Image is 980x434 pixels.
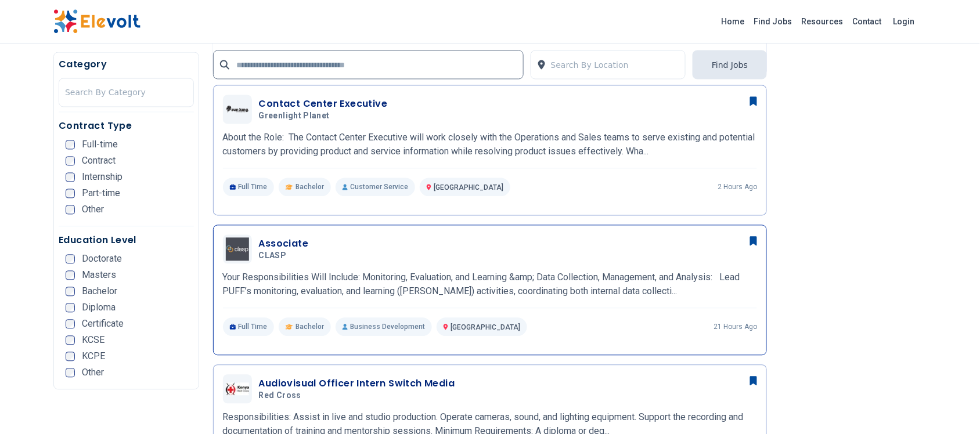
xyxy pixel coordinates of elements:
[66,287,75,296] input: Bachelor
[797,12,848,31] a: Resources
[82,255,122,264] span: Doctorate
[259,391,301,402] span: Red cross
[848,12,887,31] a: Contact
[66,336,75,345] input: KCSE
[82,189,120,198] span: Part-time
[82,303,116,313] span: Diploma
[82,205,104,215] span: Other
[82,287,117,296] span: Bachelor
[82,368,104,378] span: Other
[434,184,503,192] span: [GEOGRAPHIC_DATA]
[781,52,927,400] iframe: Advertisement
[223,95,758,197] a: Greenlight PlanetContact Center ExecutiveGreenlight PlanetAbout the Role: The Contact Center Exec...
[66,271,75,280] input: Masters
[714,323,757,332] p: 21 hours ago
[226,238,249,261] img: CLASP
[66,320,75,329] input: Certificate
[82,271,116,280] span: Masters
[336,178,415,197] p: Customer Service
[59,120,194,133] h5: Contract Type
[259,237,309,251] h3: Associate
[451,324,520,332] span: [GEOGRAPHIC_DATA]
[259,251,287,262] span: CLASP
[223,271,758,299] p: Your Responsibilities Will Include: Monitoring, Evaluation, and Learning &amp; Data Collection, M...
[82,157,116,166] span: Contract
[53,9,140,34] img: Elevolt
[66,303,75,313] input: Diploma
[693,50,767,79] button: Find Jobs
[223,178,275,197] p: Full Time
[336,318,432,337] p: Business Development
[259,111,330,122] span: Greenlight Planet
[66,173,75,182] input: Internship
[59,57,194,71] h5: Category
[82,352,105,361] span: KCPE
[82,336,105,345] span: KCSE
[259,377,455,391] h3: Audiovisual Officer Intern Switch Media
[66,157,75,166] input: Contract
[887,10,922,33] a: Login
[922,378,980,434] iframe: Chat Widget
[82,173,123,182] span: Internship
[750,12,797,31] a: Find Jobs
[66,205,75,215] input: Other
[226,383,249,396] img: Red cross
[717,12,750,31] a: Home
[59,234,194,248] h5: Education Level
[223,235,758,337] a: CLASPAssociateCLASPYour Responsibilities Will Include: Monitoring, Evaluation, and Learning &amp;...
[223,318,275,337] p: Full Time
[82,320,124,329] span: Certificate
[66,352,75,361] input: KCPE
[82,140,118,150] span: Full-time
[66,140,75,150] input: Full-time
[223,131,758,159] p: About the Role: The Contact Center Executive will work closely with the Operations and Sales team...
[296,183,324,192] span: Bachelor
[259,97,388,111] h3: Contact Center Executive
[296,323,324,332] span: Bachelor
[66,368,75,378] input: Other
[226,106,249,113] img: Greenlight Planet
[718,183,757,192] p: 2 hours ago
[66,255,75,264] input: Doctorate
[66,189,75,198] input: Part-time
